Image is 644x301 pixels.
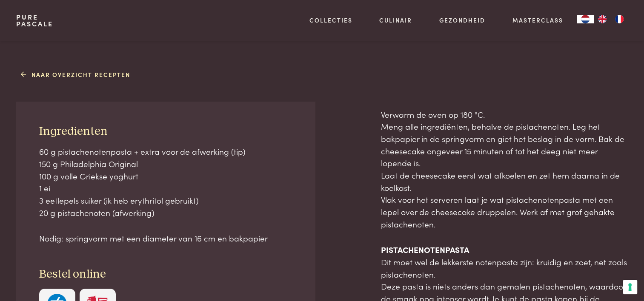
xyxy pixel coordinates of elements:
[611,15,628,23] a: FR
[381,244,469,255] strong: PISTACHENOTENPASTA
[309,16,352,25] a: Collecties
[594,15,628,23] ul: Language list
[594,15,611,23] a: EN
[39,232,293,244] p: Nodig: springvorm met een diameter van 16 cm en bakpapier
[512,16,563,25] a: Masterclass
[623,280,637,294] button: Uw voorkeuren voor toestemming voor trackingtechnologieën
[39,267,293,282] h3: Bestel online
[39,125,108,137] span: Ingredienten
[16,14,53,27] a: PurePascale
[39,145,293,219] p: 60 g pistachenotenpasta + extra voor de afwerking (tip) 150 g Philadelphia Original 100 g volle G...
[379,16,412,25] a: Culinair
[577,15,594,23] a: NL
[439,16,485,25] a: Gezondheid
[21,70,130,79] a: Naar overzicht recepten
[577,15,628,23] aside: Language selected: Nederlands
[381,108,628,230] p: Verwarm de oven op 180 °C. Meng alle ingrediënten, behalve de pistachenoten. Leg het bakpapier in...
[577,15,594,23] div: Language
